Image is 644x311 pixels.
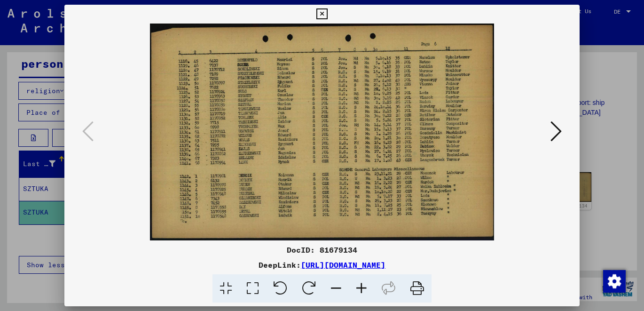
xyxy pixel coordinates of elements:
font: DeepLink: [259,260,301,270]
img: 001.jpg [96,24,548,240]
font: DocID: 81679134 [287,245,357,255]
a: [URL][DOMAIN_NAME] [301,260,385,270]
img: Change consent [603,270,626,293]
